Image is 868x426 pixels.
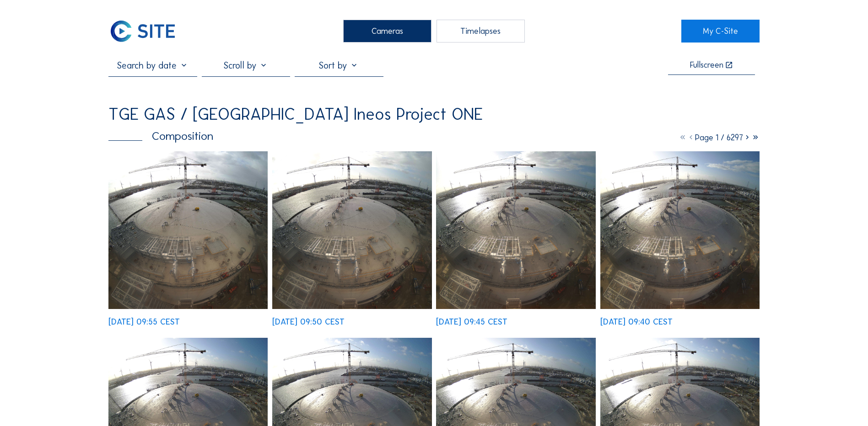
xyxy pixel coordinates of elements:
div: [DATE] 09:55 CEST [108,318,180,326]
div: Composition [108,130,213,142]
img: C-SITE Logo [108,20,177,43]
div: [DATE] 09:40 CEST [600,318,673,326]
div: Timelapses [437,20,525,43]
span: Page 1 / 6297 [695,133,743,143]
img: image_53192649 [272,151,431,309]
input: Search by date 󰅀 [108,60,197,71]
div: TGE GAS / [GEOGRAPHIC_DATA] Ineos Project ONE [108,106,483,122]
div: [DATE] 09:45 CEST [436,318,507,326]
img: image_53192825 [108,151,268,309]
a: My C-Site [681,20,760,43]
div: Fullscreen [690,61,723,69]
div: [DATE] 09:50 CEST [272,318,345,326]
img: image_53192405 [600,151,760,309]
a: C-SITE Logo [108,20,187,43]
img: image_53192571 [436,151,595,309]
div: Cameras [343,20,431,43]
